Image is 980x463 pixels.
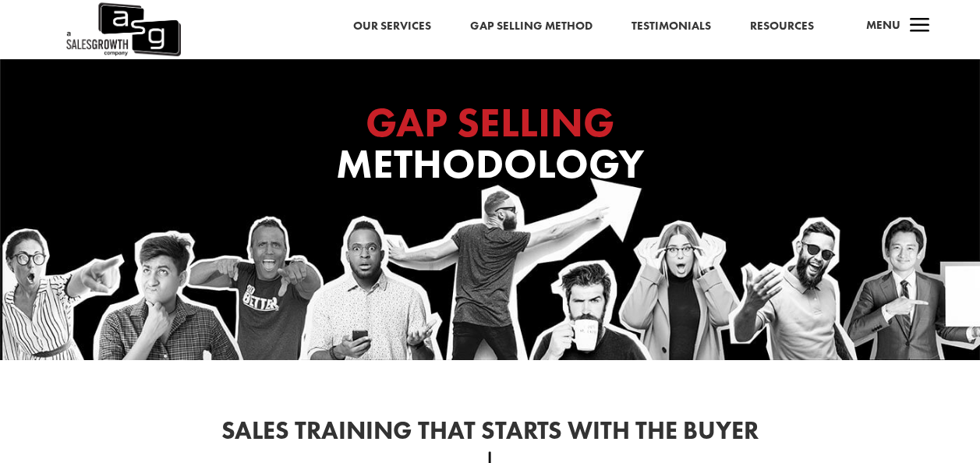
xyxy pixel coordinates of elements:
a: Gap Selling Method [470,16,593,37]
h2: Sales Training That Starts With the Buyer [98,419,883,451]
span: GAP SELLING [366,96,614,149]
a: Resources [750,16,814,37]
a: Testimonials [632,16,711,37]
h1: Methodology [179,102,802,193]
span: a [904,11,936,42]
a: Our Services [353,16,431,37]
span: Menu [866,17,900,33]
